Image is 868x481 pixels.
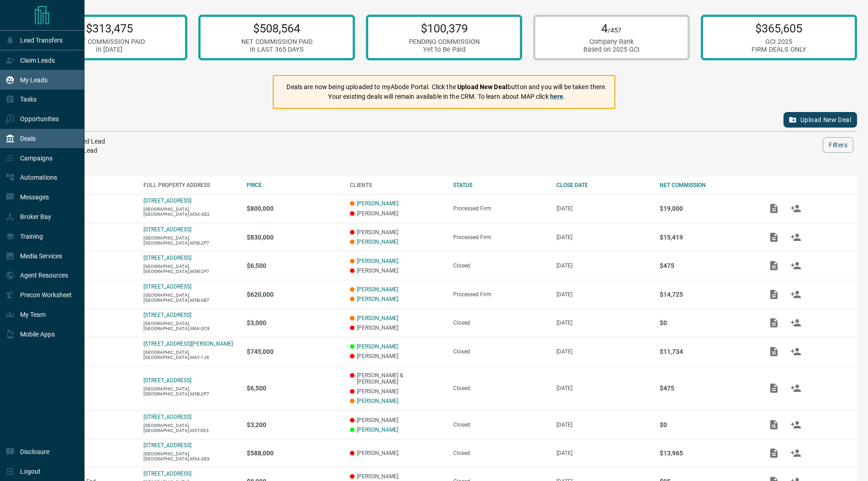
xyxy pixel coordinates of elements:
[40,385,134,391] p: Purchase - Listing
[453,348,547,355] div: Closed
[350,267,444,274] p: [PERSON_NAME]
[556,450,651,456] p: [DATE]
[783,112,857,128] button: Upload New Deal
[409,38,480,46] div: PENDING COMMISSION
[143,226,191,233] a: [STREET_ADDRESS]
[357,315,398,321] a: [PERSON_NAME]
[785,291,807,297] span: Match Clients
[143,386,238,396] p: [GEOGRAPHIC_DATA],[GEOGRAPHIC_DATA],M5B-2P7
[40,320,134,326] p: Lease - Listing
[785,385,807,391] span: Match Clients
[286,92,607,102] p: Your existing deals will remain available in the CRM. To learn about MAP click .
[453,320,547,326] div: Closed
[583,38,640,46] div: Company Rank
[785,262,807,268] span: Match Clients
[40,234,134,240] p: Purchase - Listing
[143,207,238,217] p: [GEOGRAPHIC_DATA],[GEOGRAPHIC_DATA],M5A-0E2
[763,421,785,428] span: Add / View Documents
[143,341,233,347] a: [STREET_ADDRESS][PERSON_NAME]
[660,291,754,298] p: $14,725
[247,205,341,212] p: $800,000
[241,38,312,46] div: NET COMMISSION PAID
[752,46,806,53] div: FIRM DEALS ONLY
[350,473,444,480] p: [PERSON_NAME]
[556,385,651,391] p: [DATE]
[40,450,134,456] p: Purchase - Co-Op
[247,449,341,457] p: $588,000
[247,319,341,326] p: $3,000
[143,198,191,204] a: [STREET_ADDRESS]
[660,449,754,457] p: $13,965
[550,93,564,100] a: here
[556,291,651,298] p: [DATE]
[785,205,807,211] span: Match Clients
[453,450,547,456] div: Closed
[74,21,145,35] p: $313,475
[752,21,806,35] p: $365,605
[350,450,444,456] p: [PERSON_NAME]
[785,348,807,354] span: Match Clients
[660,182,754,188] div: NET COMMISSION
[763,291,785,297] span: Add / View Documents
[40,262,134,269] p: Purchase - Listing
[823,137,853,153] button: Filters
[583,21,640,35] p: 4
[143,442,191,449] a: [STREET_ADDRESS]
[763,205,785,211] span: Add / View Documents
[763,449,785,456] span: Add / View Documents
[409,46,480,53] div: Yet to Be Paid
[350,353,444,359] p: [PERSON_NAME]
[143,255,191,261] a: [STREET_ADDRESS]
[143,235,238,246] p: [GEOGRAPHIC_DATA],[GEOGRAPHIC_DATA],M5B-2P7
[350,388,444,395] p: [PERSON_NAME]
[785,449,807,456] span: Match Clients
[453,205,547,212] div: Processed Firm
[143,451,238,461] p: [GEOGRAPHIC_DATA],[GEOGRAPHIC_DATA],M5A-0E8
[143,293,238,303] p: [GEOGRAPHIC_DATA],[GEOGRAPHIC_DATA],M5B-0B7
[143,182,238,188] div: FULL PROPERTY ADDRESS
[357,296,398,302] a: [PERSON_NAME]
[247,291,341,298] p: $620,000
[350,417,444,423] p: [PERSON_NAME]
[556,262,651,269] p: [DATE]
[453,262,547,269] div: Closed
[247,182,341,188] div: PRICE
[660,319,754,326] p: $0
[143,414,191,420] a: [STREET_ADDRESS]
[453,234,547,240] div: Processed Firm
[247,385,341,392] p: $6,500
[40,205,134,212] p: Purchase - Co-Op
[241,46,312,53] div: in LAST 365 DAYS
[556,422,651,428] p: [DATE]
[357,258,398,264] a: [PERSON_NAME]
[350,210,444,217] p: [PERSON_NAME]
[453,291,547,298] div: Processed Firm
[453,182,547,188] div: STATUS
[247,262,341,269] p: $6,500
[357,200,398,207] a: [PERSON_NAME]
[143,264,238,274] p: [GEOGRAPHIC_DATA],[GEOGRAPHIC_DATA],M5B-2P7
[660,262,754,269] p: $475
[40,182,134,188] div: DEAL TYPE
[286,82,607,92] p: Deals are now being uploaded to myAbode Portal. Click the button and you will be taken there.
[350,325,444,331] p: [PERSON_NAME]
[763,262,785,268] span: Add / View Documents
[74,38,145,46] div: NET COMMISSION PAID
[556,320,651,326] p: [DATE]
[143,283,191,290] a: [STREET_ADDRESS]
[247,348,341,355] p: $745,000
[763,234,785,240] span: Add / View Documents
[763,348,785,354] span: Add / View Documents
[357,239,398,245] a: [PERSON_NAME]
[556,205,651,212] p: [DATE]
[241,21,312,35] p: $508,564
[143,470,191,477] a: [STREET_ADDRESS]
[357,286,398,293] a: [PERSON_NAME]
[785,421,807,428] span: Match Clients
[608,27,621,34] span: /457
[556,348,651,355] p: [DATE]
